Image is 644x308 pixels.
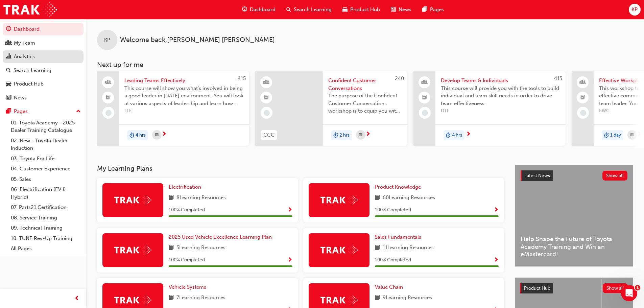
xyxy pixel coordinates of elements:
[124,77,244,85] span: Leading Teams Effectively
[287,256,292,264] button: Show Progress
[524,285,550,291] span: Product Hub
[169,256,205,264] span: 100 % Completed
[162,132,167,138] span: next-icon
[286,5,291,14] span: search-icon
[281,3,337,17] a: search-iconSearch Learning
[106,93,111,102] span: booktick-icon
[417,3,449,17] a: pages-iconPages
[375,183,424,191] a: Product Knowledge
[238,75,246,81] span: 415
[339,132,350,139] span: 2 hrs
[580,78,585,87] span: people-icon
[8,243,84,254] a: All Pages
[14,67,51,74] div: Search Learning
[441,77,560,85] span: Develop Teams & Individuals
[580,110,586,116] span: learningRecordVerb_NONE-icon
[6,54,11,60] span: chart-icon
[169,183,204,191] a: Electrification
[169,234,272,240] span: 2025 Used Vehicle Excellence Learning Plan
[520,283,628,294] a: Product HubShow all
[8,184,84,202] a: 06. Electrification (EV & Hybrid)
[76,107,81,116] span: up-icon
[383,194,435,202] span: 60 Learning Resources
[602,171,628,181] button: Show all
[328,77,402,92] span: Confident Customer Conversations
[337,3,385,17] a: car-iconProduct Hub
[375,184,421,190] span: Product Knowledge
[610,132,621,139] span: 1 day
[422,110,428,116] span: learningRecordVerb_NONE-icon
[621,285,637,301] iframe: Intercom live chat
[264,78,269,87] span: learningResourceType_INSTRUCTOR_LED-icon
[320,195,358,205] img: Trak
[430,6,444,14] span: Pages
[169,233,275,241] a: 2025 Used Vehicle Excellence Learning Plan
[3,92,84,104] a: News
[630,131,634,139] span: calendar-icon
[14,80,44,88] div: Product Hub
[6,26,11,32] span: guage-icon
[350,6,380,14] span: Product Hub
[8,223,84,233] a: 09. Technical Training
[494,206,499,214] button: Show Progress
[97,71,249,146] a: 415Leading Teams EffectivelyThis course will show you what's involved in being a good leader in [...
[385,3,417,17] a: news-iconNews
[452,132,462,139] span: 4 hrs
[422,93,427,102] span: booktick-icon
[169,194,174,202] span: book-icon
[6,40,11,46] span: people-icon
[3,2,57,17] img: Trak
[14,108,28,115] div: Pages
[8,213,84,223] a: 08. Service Training
[441,107,560,115] span: DTI
[328,92,402,115] span: The purpose of the Confident Customer Conversations workshop is to equip you with tools to commun...
[6,95,11,101] span: news-icon
[375,256,411,264] span: 100 % Completed
[169,294,174,302] span: book-icon
[466,132,471,138] span: next-icon
[3,105,84,118] button: Pages
[635,285,640,290] span: 1
[264,93,269,102] span: booktick-icon
[554,75,562,81] span: 415
[8,164,84,174] a: 04. Customer Experience
[105,110,112,116] span: learningRecordVerb_NONE-icon
[395,75,404,81] span: 240
[3,78,84,90] a: Product Hub
[250,6,276,14] span: Dashboard
[333,131,338,140] span: duration-icon
[446,131,451,140] span: duration-icon
[155,131,159,139] span: calendar-icon
[8,136,84,153] a: 02. New - Toyota Dealer Induction
[6,68,11,74] span: search-icon
[237,3,281,17] a: guage-iconDashboard
[515,165,633,267] a: Latest NewsShow allHelp Shape the Future of Toyota Academy Training and Win an eMastercard!
[8,174,84,185] a: 05. Sales
[3,50,84,63] a: Analytics
[14,53,35,61] div: Analytics
[3,23,84,35] a: Dashboard
[114,195,151,205] img: Trak
[375,233,424,241] a: Sales Fundamentals
[129,131,134,140] span: duration-icon
[494,207,499,213] span: Show Progress
[3,64,84,77] a: Search Learning
[136,132,146,139] span: 4 hrs
[441,85,560,108] span: This course will provide you with the tools to build individual and team skill needs in order to ...
[494,256,499,264] button: Show Progress
[8,153,84,164] a: 03. Toyota For Life
[169,184,201,190] span: Electrification
[104,36,110,44] span: KP
[86,61,644,69] h3: Next up for me
[359,131,362,139] span: calendar-icon
[391,5,396,14] span: news-icon
[629,4,641,16] button: KP
[169,283,209,291] a: Vehicle Systems
[6,81,11,87] span: car-icon
[264,110,270,116] span: learningRecordVerb_NONE-icon
[320,245,358,255] img: Trak
[524,173,550,179] span: Latest News
[255,71,407,146] a: 240CCCConfident Customer ConversationsThe purpose of the Confident Customer Conversations worksho...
